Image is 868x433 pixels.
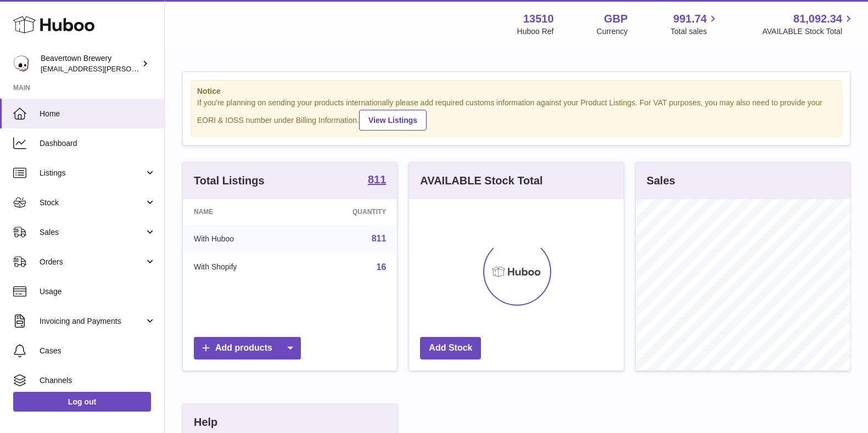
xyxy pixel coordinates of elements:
span: Orders [40,257,144,267]
strong: 13510 [523,12,554,26]
a: Add products [194,337,301,359]
a: 811 [368,174,386,187]
a: Log out [13,392,151,412]
span: 991.74 [673,12,707,26]
th: Quantity [298,199,397,224]
strong: Notice [197,86,836,97]
div: Beavertown Brewery [41,53,139,74]
span: Dashboard [40,138,156,149]
span: 81,092.34 [793,12,842,26]
img: kit.lowe@beavertownbrewery.co.uk [13,55,30,72]
a: Add Stock [420,337,481,359]
strong: GBP [604,12,628,26]
h3: Sales [647,173,675,188]
span: Channels [40,375,156,386]
span: AVAILABLE Stock Total [762,26,855,37]
span: Cases [40,346,156,356]
div: Huboo Ref [517,26,554,37]
span: [EMAIL_ADDRESS][PERSON_NAME][DOMAIN_NAME] [41,64,220,73]
a: View Listings [359,110,427,131]
span: Stock [40,198,144,208]
strong: 811 [368,174,386,185]
a: 811 [372,234,387,243]
span: Sales [40,227,144,238]
a: 16 [377,262,387,272]
span: Listings [40,168,144,178]
h3: AVAILABLE Stock Total [420,173,542,188]
span: Total sales [670,26,719,37]
div: Currency [597,26,628,37]
h3: Help [194,415,217,430]
th: Name [183,199,298,224]
td: With Huboo [183,224,298,253]
span: Home [40,109,156,119]
td: With Shopify [183,253,298,282]
a: 991.74 Total sales [670,12,719,37]
a: 81,092.34 AVAILABLE Stock Total [762,12,855,37]
span: Usage [40,286,156,297]
span: Invoicing and Payments [40,316,144,327]
h3: Total Listings [194,173,265,188]
div: If you're planning on sending your products internationally please add required customs informati... [197,98,836,131]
